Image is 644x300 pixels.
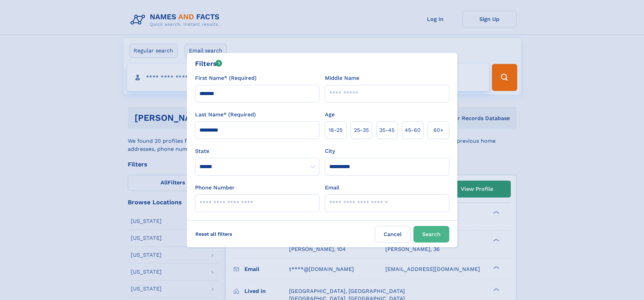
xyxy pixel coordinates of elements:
label: State [195,147,319,155]
label: Last Name* (Required) [195,111,256,119]
span: 60+ [433,126,444,134]
label: First Name* (Required) [195,74,257,82]
div: Filters [195,59,222,69]
label: Reset all filters [191,226,237,242]
span: 45‑60 [405,126,421,134]
label: Phone Number [195,184,235,192]
label: Email [325,184,339,192]
label: Cancel [375,226,411,243]
label: City [325,147,335,155]
span: 25‑35 [354,126,369,134]
span: 18‑25 [329,126,342,134]
span: 35‑45 [379,126,395,134]
label: Middle Name [325,74,359,82]
label: Age [325,111,335,119]
button: Search [413,226,449,243]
